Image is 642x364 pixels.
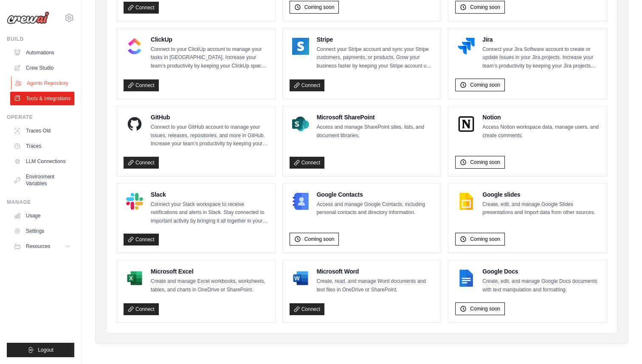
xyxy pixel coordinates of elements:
h4: Jira [482,35,600,44]
h4: GitHub [151,113,268,121]
div: Manage [7,199,74,206]
p: Create and manage Excel workbooks, worksheets, tables, and charts in OneDrive or SharePoint. [151,277,268,294]
a: Automations [10,46,74,59]
a: Connect [290,157,325,169]
span: Coming soon [470,4,500,11]
img: Stripe Logo [292,38,309,55]
img: Jira Logo [458,38,475,55]
a: Crew Studio [10,61,74,75]
img: GitHub Logo [126,116,143,133]
span: Coming soon [304,4,335,11]
span: Coming soon [470,82,500,88]
div: Build [7,36,74,42]
a: Agents Repository [11,76,75,90]
img: ClickUp Logo [126,38,143,55]
h4: Stripe [317,35,434,44]
p: Access and manage Google Contacts, including personal contacts and directory information. [317,200,434,217]
a: Environment Variables [10,170,74,190]
p: Connect to your ClickUp account to manage your tasks in [GEOGRAPHIC_DATA]. Increase your team’s p... [151,45,268,71]
p: Access and manage SharePoint sites, lists, and document libraries. [317,123,434,140]
span: Coming soon [470,305,500,312]
a: Connect [124,234,159,245]
a: Usage [10,209,74,223]
p: Connect your Stripe account and sync your Stripe customers, payments, or products. Grow your busi... [317,45,434,71]
img: Logo [7,11,49,24]
h4: Microsoft Excel [151,267,268,276]
p: Connect your Jira Software account to create or update issues in your Jira projects. Increase you... [482,45,600,71]
p: Create, edit, and manage Google Slides presentations and import data from other sources. [482,200,600,217]
h4: Google slides [482,190,600,199]
span: Coming soon [470,159,500,166]
p: Access Notion workspace data, manage users, and create comments. [482,123,600,140]
a: Traces [10,139,74,153]
a: Connect [124,2,159,14]
a: Connect [290,303,325,315]
img: Google slides Logo [458,193,475,210]
img: Microsoft SharePoint Logo [292,116,309,133]
a: Connect [290,79,325,91]
p: Create, edit, and manage Google Docs documents with text manipulation and formatting. [482,277,600,294]
img: Google Contacts Logo [292,193,309,210]
span: Resources [26,243,50,250]
p: Connect your Slack workspace to receive notifications and alerts in Slack. Stay connected to impo... [151,200,268,226]
button: Logout [7,343,74,357]
a: Tools & Integrations [10,92,74,105]
iframe: Chat Widget [600,323,642,364]
h4: ClickUp [151,35,268,44]
a: LLM Connections [10,155,74,168]
img: Slack Logo [126,193,143,210]
img: Google Docs Logo [458,270,475,287]
span: Coming soon [470,236,500,243]
button: Resources [10,240,74,253]
img: Microsoft Word Logo [292,270,309,287]
span: Logout [38,347,53,353]
a: Traces Old [10,124,74,138]
span: Coming soon [304,236,335,243]
h4: Microsoft SharePoint [317,113,434,121]
h4: Google Docs [482,267,600,276]
a: Settings [10,224,74,238]
h4: Slack [151,190,268,199]
p: Connect to your GitHub account to manage your issues, releases, repositories, and more in GitHub.... [151,123,268,148]
div: Operate [7,114,74,121]
h4: Google Contacts [317,190,434,199]
p: Create, read, and manage Word documents and text files in OneDrive or SharePoint. [317,277,434,294]
h4: Notion [482,113,600,121]
h4: Microsoft Word [317,267,434,276]
a: Connect [124,79,159,91]
a: Connect [124,157,159,169]
a: Connect [124,303,159,315]
img: Notion Logo [458,116,475,133]
img: Microsoft Excel Logo [126,270,143,287]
